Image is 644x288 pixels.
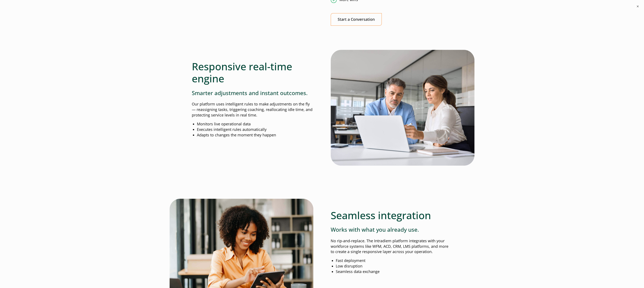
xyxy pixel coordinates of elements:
h3: Smarter adjustments and instant outcomes. [192,90,313,96]
li: Adapts to changes the moment they happen [197,132,313,138]
li: Fast deployment [336,258,452,263]
p: No rip-and-replace. The Intradiem platform integrates with your workforce systems like WFM, ACD, ... [331,238,452,255]
h3: Works with what you already use. [331,226,452,233]
li: Low disruption [336,263,452,269]
li: Seamless data exchange [336,269,452,274]
img: Working with Intradiem's platform [331,50,474,166]
h2: Responsive real-time engine [192,60,313,85]
li: Monitors live operational data [197,121,313,127]
button: × [636,4,640,8]
h2: Seamless integration [331,209,452,222]
li: Executes intelligent rules automatically [197,127,313,132]
a: Start a Conversation [331,13,382,26]
p: Our platform uses intelligent rules to make adjustments on the fly— reassigning tasks, triggering... [192,101,313,118]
